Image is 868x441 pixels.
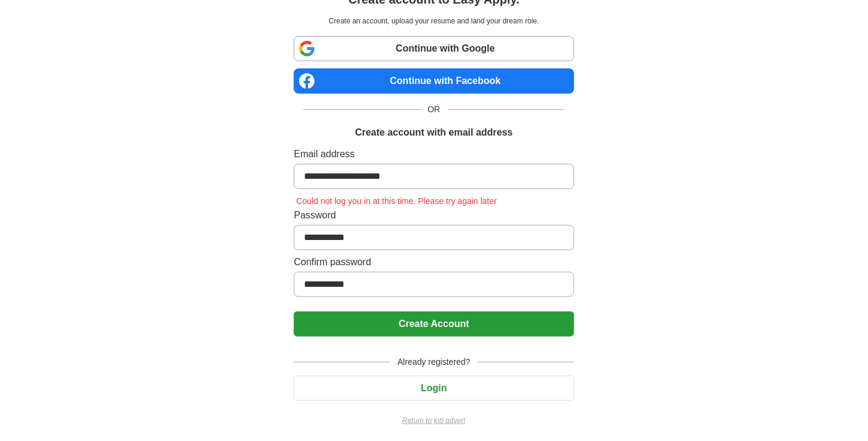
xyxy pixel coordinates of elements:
[294,311,574,337] button: Create Account
[294,255,574,269] label: Confirm password
[294,415,574,426] a: Return to job advert
[294,208,574,223] label: Password
[294,196,499,206] span: Could not log you in at this time. Please try again later
[421,103,448,116] span: OR
[390,356,477,368] span: Already registered?
[355,125,513,140] h1: Create account with email address
[294,36,574,61] a: Continue with Google
[294,68,574,94] a: Continue with Facebook
[294,376,574,401] button: Login
[294,383,574,393] a: Login
[294,147,574,161] label: Email address
[296,16,571,26] p: Create an account, upload your resume and land your dream role.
